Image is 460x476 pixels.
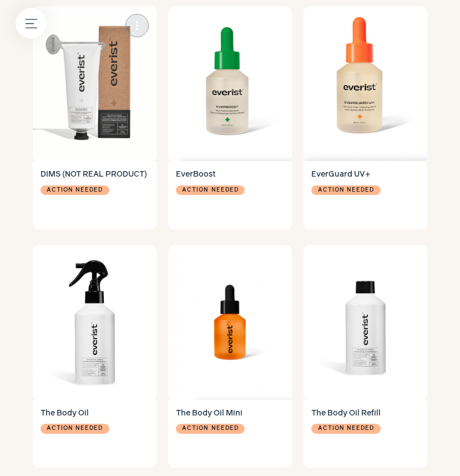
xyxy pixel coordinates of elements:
[168,245,292,400] img: The Body Oil Mini
[47,186,103,196] span: Action needed
[176,408,284,419] h4: The Body Oil Mini
[33,161,156,229] a: DIMS (NOT REAL PRODUCT) Action needed
[318,424,375,434] span: Action needed
[33,400,156,468] a: The Body Oil Action needed
[304,6,427,161] img: EverGuard UV+
[125,14,149,37] button: more_vert
[311,408,419,419] h4: The Body Oil Refill
[168,6,292,161] img: EverBoost
[41,169,149,181] h4: DIMS (NOT REAL PRODUCT)
[41,408,149,419] h4: The Body Oil
[33,245,156,400] img: The Body Oil
[168,161,292,229] a: EverBoost Action needed
[182,186,239,196] span: Action needed
[304,400,427,468] a: The Body Oil Refill Action needed
[182,424,239,434] span: Action needed
[304,161,427,229] a: EverGuard UV+ Action needed
[168,400,292,468] a: The Body Oil Mini Action needed
[318,186,375,196] span: Action needed
[33,6,156,161] img: DIMS (NOT REAL PRODUCT)
[47,424,103,434] span: Action needed
[311,169,419,181] h4: EverGuard UV+
[176,169,284,181] h4: EverBoost
[130,19,144,32] span: more_vert
[304,245,427,400] img: The Body Oil Refill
